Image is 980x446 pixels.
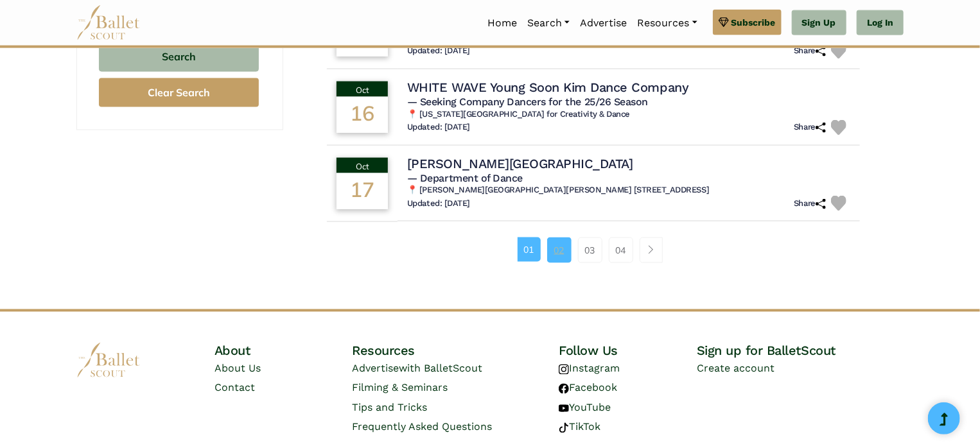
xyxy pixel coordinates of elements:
[632,10,702,37] a: Resources
[518,237,670,263] nav: Page navigation example
[407,155,633,172] h4: [PERSON_NAME][GEOGRAPHIC_DATA]
[214,382,255,394] a: Contact
[407,79,688,96] h4: WHITE WAVE Young Soon Kim Dance Company
[99,78,259,107] button: Clear Search
[337,173,388,209] div: 17
[575,10,632,37] a: Advertise
[214,363,261,375] a: About Us
[731,15,776,30] span: Subscribe
[857,10,904,36] a: Log In
[214,343,353,359] h4: About
[559,343,697,359] h4: Follow Us
[407,122,470,133] h6: Updated: [DATE]
[559,402,611,414] a: YouTube
[559,404,569,414] img: youtube logo
[713,10,782,35] a: Subscribe
[792,10,846,36] a: Sign Up
[719,15,729,30] img: gem.svg
[352,421,492,433] a: Frequently Asked Questions
[352,382,448,394] a: Filming & Seminars
[794,122,826,133] h6: Share
[697,343,904,359] h4: Sign up for BalletScout
[337,81,388,97] div: Oct
[407,185,850,196] h6: 📍 [PERSON_NAME][GEOGRAPHIC_DATA][PERSON_NAME] [STREET_ADDRESS]
[337,158,388,173] div: Oct
[559,382,617,394] a: Facebook
[794,46,826,56] h6: Share
[482,10,522,37] a: Home
[697,363,774,375] a: Create account
[559,384,569,394] img: facebook logo
[407,198,470,209] h6: Updated: [DATE]
[399,363,482,375] span: with BalletScout
[99,42,259,73] button: Search
[547,237,572,263] a: 02
[337,97,388,133] div: 16
[559,363,620,375] a: Instagram
[609,237,633,263] a: 04
[407,109,850,120] h6: 📍 [US_STATE][GEOGRAPHIC_DATA] for Creativity & Dance
[352,402,427,414] a: Tips and Tricks
[559,421,600,433] a: TikTok
[407,96,648,108] span: — Seeking Company Dancers for the 25/26 Season
[407,46,470,56] h6: Updated: [DATE]
[578,237,602,263] a: 03
[794,198,826,209] h6: Share
[559,365,569,375] img: instagram logo
[352,343,559,359] h4: Resources
[407,172,523,184] span: — Department of Dance
[352,363,482,375] a: Advertisewith BalletScout
[518,237,541,262] a: 01
[522,10,575,37] a: Search
[559,423,569,433] img: tiktok logo
[76,343,141,378] img: logo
